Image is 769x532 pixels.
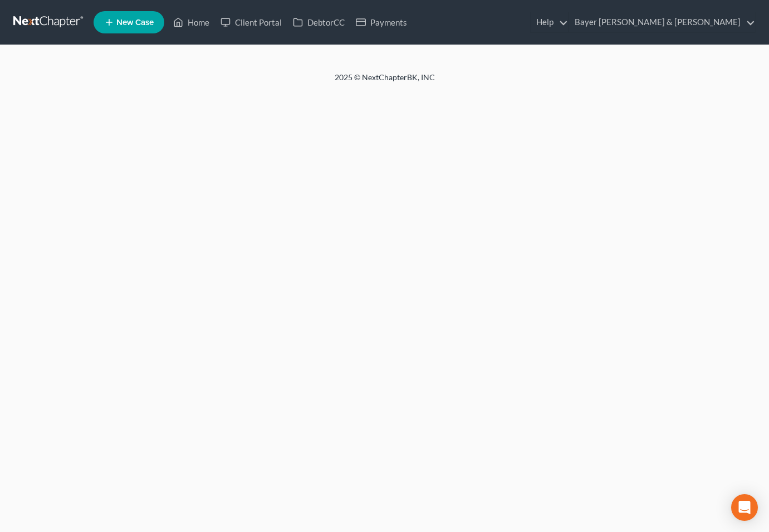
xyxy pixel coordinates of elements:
[94,11,164,33] new-legal-case-button: New Case
[67,72,702,92] div: 2025 © NextChapterBK, INC
[215,12,287,32] a: Client Portal
[731,494,758,521] div: Open Intercom Messenger
[168,12,215,32] a: Home
[287,12,350,32] a: DebtorCC
[569,12,755,32] a: Bayer [PERSON_NAME] & [PERSON_NAME]
[531,12,568,32] a: Help
[350,12,413,32] a: Payments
